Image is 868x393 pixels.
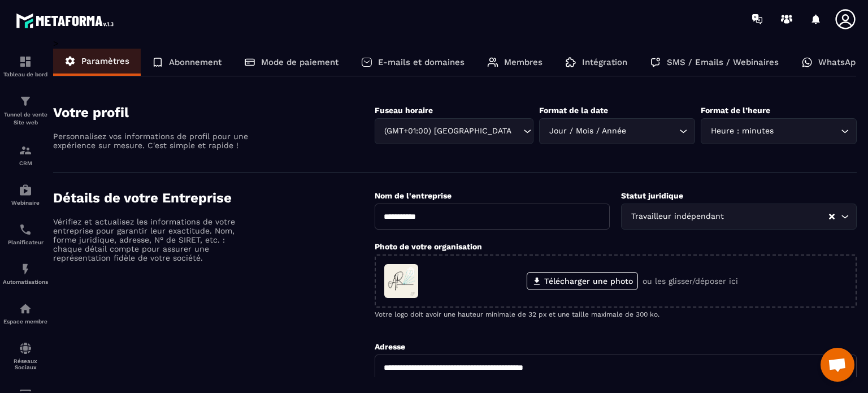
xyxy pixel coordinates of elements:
p: Votre logo doit avoir une hauteur minimale de 32 px et une taille maximale de 300 ko. [375,310,857,318]
p: Réseaux Sociaux [3,358,48,370]
label: Fuseau horaire [375,106,433,115]
p: E-mails et domaines [378,57,465,67]
p: Webinaire [3,200,48,206]
h4: Détails de votre Entreprise [53,190,375,206]
p: Planificateur [3,239,48,245]
span: (GMT+01:00) [GEOGRAPHIC_DATA] [382,125,513,137]
label: Statut juridique [621,191,683,200]
a: automationsautomationsWebinaire [3,175,48,214]
button: Clear Selected [829,213,835,221]
img: automations [19,262,32,276]
p: Tableau de bord [3,71,48,77]
img: formation [19,55,32,68]
p: Automatisations [3,279,48,285]
p: Paramètres [81,56,129,66]
p: Mode de paiement [261,57,338,67]
div: Search for option [701,118,857,144]
p: Membres [504,57,542,67]
div: Search for option [375,118,534,144]
h4: Votre profil [53,105,375,120]
label: Adresse [375,342,405,351]
p: Intégration [582,57,627,67]
p: Abonnement [169,57,222,67]
a: automationsautomationsEspace membre [3,293,48,333]
a: schedulerschedulerPlanificateur [3,214,48,254]
img: formation [19,94,32,108]
p: SMS / Emails / Webinaires [667,57,779,67]
a: formationformationCRM [3,135,48,175]
img: automations [19,302,32,316]
span: Heure : minutes [708,125,776,137]
p: Tunnel de vente Site web [3,111,48,127]
label: Photo de votre organisation [375,242,482,251]
img: scheduler [19,223,32,236]
a: automationsautomationsAutomatisations [3,254,48,293]
p: Espace membre [3,318,48,325]
label: Format de l’heure [701,106,770,115]
label: Nom de l'entreprise [375,191,452,200]
input: Search for option [512,125,520,137]
label: Télécharger une photo [527,272,638,290]
input: Search for option [776,125,838,137]
label: Format de la date [539,106,608,115]
img: automations [19,183,32,197]
div: Search for option [621,204,857,230]
p: Vérifiez et actualisez les informations de votre entreprise pour garantir leur exactitude. Nom, f... [53,217,251,262]
p: WhatsApp [818,57,861,67]
span: Travailleur indépendant [628,210,726,223]
a: formationformationTunnel de vente Site web [3,86,48,135]
img: logo [16,10,118,31]
img: social-network [19,342,32,355]
img: formation [19,144,32,157]
input: Search for option [628,125,676,137]
div: Ouvrir le chat [821,348,854,382]
p: ou les glisser/déposer ici [643,277,738,286]
p: Personnalisez vos informations de profil pour une expérience sur mesure. C'est simple et rapide ! [53,132,251,150]
a: formationformationTableau de bord [3,46,48,86]
p: CRM [3,160,48,166]
a: social-networksocial-networkRéseaux Sociaux [3,333,48,379]
input: Search for option [726,210,828,223]
span: Jour / Mois / Année [546,125,628,137]
div: Search for option [539,118,695,144]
